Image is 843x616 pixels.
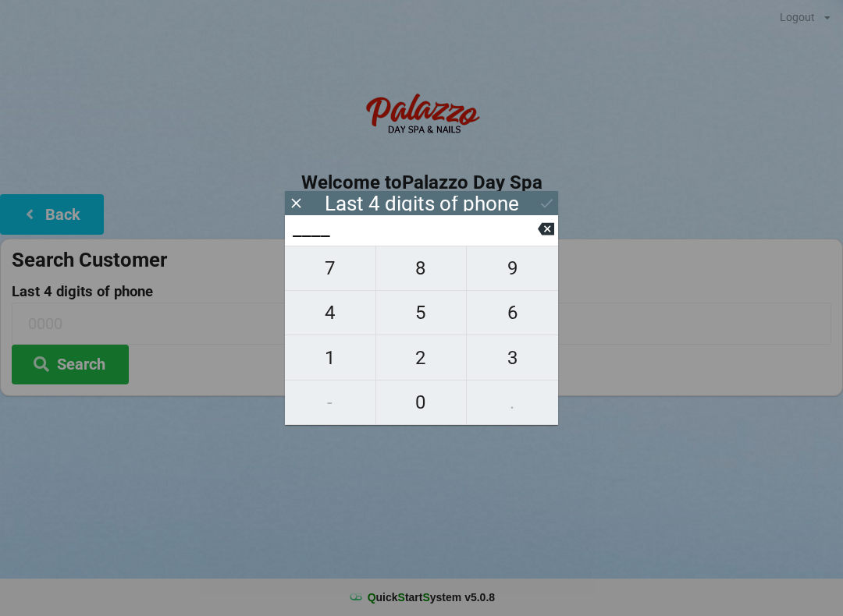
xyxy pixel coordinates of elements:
span: 7 [285,252,375,285]
button: 4 [285,291,376,335]
span: 6 [467,296,558,329]
span: 1 [285,342,375,374]
span: 2 [376,342,467,374]
span: 4 [285,296,375,329]
div: Last 4 digits of phone [325,196,519,211]
span: 9 [467,252,558,285]
button: 6 [467,291,558,335]
span: 8 [376,252,467,285]
button: 1 [285,335,376,380]
button: 2 [376,335,468,380]
span: 0 [376,386,467,419]
button: 9 [467,246,558,291]
span: 5 [376,296,467,329]
button: 8 [376,246,468,291]
button: 0 [376,381,468,425]
button: 7 [285,246,376,291]
button: 3 [467,335,558,380]
button: 5 [376,291,468,335]
span: 3 [467,342,558,374]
